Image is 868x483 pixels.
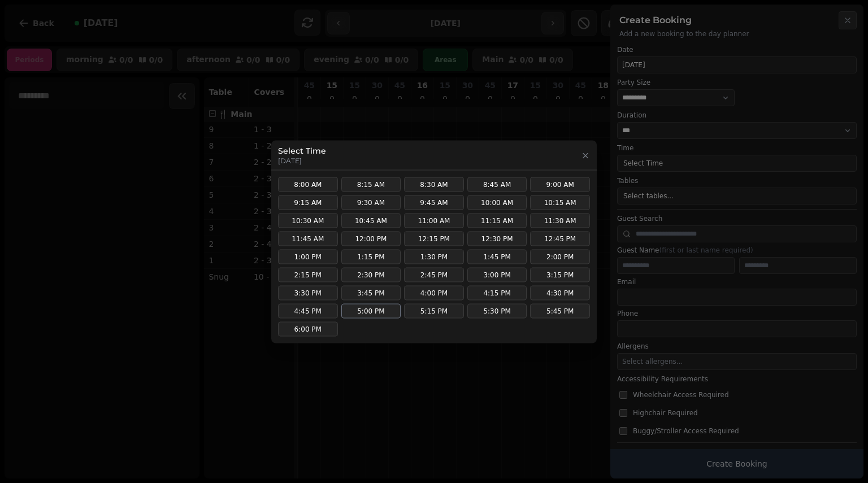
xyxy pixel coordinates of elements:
[404,177,464,192] button: 8:30 AM
[404,303,464,318] button: 5:15 PM
[341,267,401,282] button: 2:30 PM
[467,195,527,210] button: 10:00 AM
[404,195,464,210] button: 9:45 AM
[341,231,401,246] button: 12:00 PM
[467,213,527,228] button: 11:15 AM
[530,231,590,246] button: 12:45 PM
[341,213,401,228] button: 10:45 AM
[404,285,464,300] button: 4:00 PM
[404,249,464,264] button: 1:30 PM
[530,249,590,264] button: 2:00 PM
[467,249,527,264] button: 1:45 PM
[467,267,527,282] button: 3:00 PM
[467,303,527,318] button: 5:30 PM
[341,177,401,192] button: 8:15 AM
[278,213,338,228] button: 10:30 AM
[278,303,338,318] button: 4:45 PM
[530,177,590,192] button: 9:00 AM
[278,321,338,336] button: 6:00 PM
[530,267,590,282] button: 3:15 PM
[341,195,401,210] button: 9:30 AM
[278,267,338,282] button: 2:15 PM
[467,177,527,192] button: 8:45 AM
[278,156,326,165] p: [DATE]
[467,285,527,300] button: 4:15 PM
[467,231,527,246] button: 12:30 PM
[404,231,464,246] button: 12:15 PM
[404,267,464,282] button: 2:45 PM
[530,285,590,300] button: 4:30 PM
[530,195,590,210] button: 10:15 AM
[404,213,464,228] button: 11:00 AM
[341,249,401,264] button: 1:15 PM
[278,231,338,246] button: 11:45 AM
[341,285,401,300] button: 3:45 PM
[530,213,590,228] button: 11:30 AM
[278,249,338,264] button: 1:00 PM
[278,177,338,192] button: 8:00 AM
[278,285,338,300] button: 3:30 PM
[278,195,338,210] button: 9:15 AM
[341,303,401,318] button: 5:00 PM
[278,145,326,156] h3: Select Time
[530,303,590,318] button: 5:45 PM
